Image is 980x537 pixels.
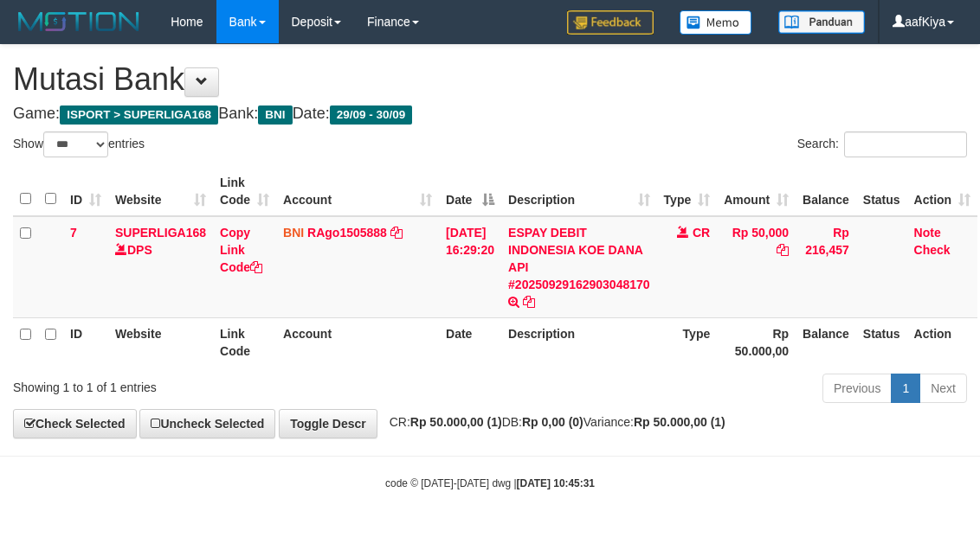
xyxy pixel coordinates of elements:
[410,415,502,429] strong: Rp 50.000,00 (1)
[279,409,377,438] a: Toggle Descr
[717,216,796,318] td: Rp 50,000
[844,131,967,157] input: Search:
[276,167,439,216] th: Account: activate to sort column ascending
[390,226,403,240] a: Copy RAgo1505888 to clipboard
[777,243,789,257] a: Copy Rp 50,000 to clipboard
[657,167,718,216] th: Type: activate to sort column ascending
[517,477,595,489] strong: [DATE] 10:45:31
[108,216,213,318] td: DPS
[63,167,108,216] th: ID: activate to sort column ascending
[657,317,718,367] th: Type
[891,374,920,403] a: 1
[213,317,276,367] th: Link Code
[501,317,657,367] th: Description
[108,317,213,367] th: Website
[439,167,501,216] th: Date: activate to sort column descending
[797,131,967,157] label: Search:
[796,317,856,367] th: Balance
[796,216,856,318] td: Rp 216,457
[796,167,856,216] th: Balance
[13,105,967,123] h4: Game: Bank: Date:
[13,409,137,438] a: Check Selected
[914,243,951,257] a: Check
[907,167,978,216] th: Action: activate to sort column ascending
[276,317,439,367] th: Account
[13,9,145,35] img: MOTION_logo.png
[856,167,907,216] th: Status
[439,317,501,367] th: Date
[60,105,218,125] span: ISPORT > SUPERLIGA168
[439,216,501,318] td: [DATE] 16:29:20
[523,295,535,309] a: Copy ESPAY DEBIT INDONESIA KOE DANA API #20250929162903048170 to clipboard
[919,374,967,403] a: Next
[508,226,650,291] a: ESPAY DEBIT INDONESIA KOE DANA API #20250929162903048170
[43,131,108,157] select: Showentries
[70,226,77,240] span: 7
[693,226,710,240] span: CR
[258,105,292,125] span: BNI
[717,167,796,216] th: Amount: activate to sort column ascending
[13,131,145,157] label: Show entries
[567,10,654,35] img: Feedback.jpg
[213,167,276,216] th: Link Code: activate to sort column ascending
[108,167,213,216] th: Website: activate to sort column ascending
[330,105,413,125] span: 29/09 - 30/09
[822,374,892,403] a: Previous
[139,409,275,438] a: Uncheck Selected
[381,415,725,429] span: CR: DB: Variance:
[283,226,304,240] span: BNI
[501,167,657,216] th: Description: activate to sort column ascending
[220,226,262,274] a: Copy Link Code
[13,372,396,396] div: Showing 1 to 1 of 1 entries
[385,477,595,489] small: code © [DATE]-[DATE] dwg |
[680,10,752,35] img: Button%20Memo.svg
[717,317,796,367] th: Rp 50.000,00
[914,226,941,240] a: Note
[522,415,583,429] strong: Rp 0,00 (0)
[13,62,967,97] h1: Mutasi Bank
[856,317,907,367] th: Status
[634,415,725,429] strong: Rp 50.000,00 (1)
[907,317,978,367] th: Action
[63,317,108,367] th: ID
[778,10,865,34] img: panduan.png
[307,226,387,240] a: RAgo1505888
[115,226,206,240] a: SUPERLIGA168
